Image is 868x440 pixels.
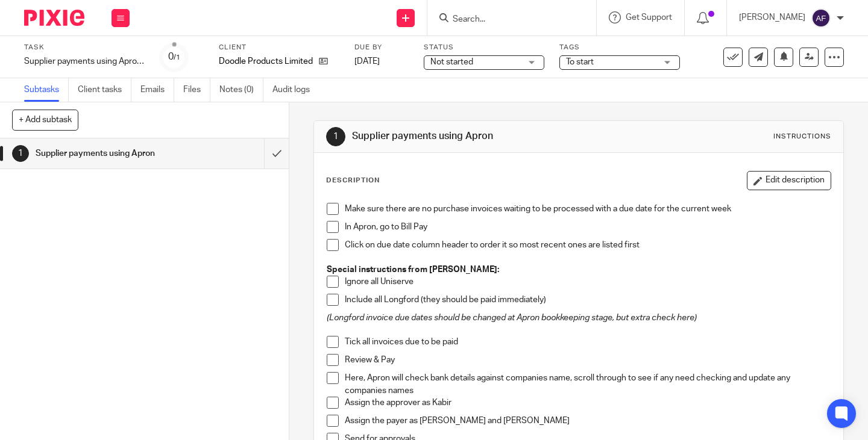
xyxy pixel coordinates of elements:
label: Status [424,43,544,52]
a: Notes (0) [219,78,263,102]
button: + Add subtask [12,110,78,130]
p: Click on due date column header to order it so most recent ones are listed first [345,239,831,251]
p: Tick all invoices due to be paid [345,336,831,348]
h1: Supplier payments using Apron [36,144,180,163]
label: Tags [559,43,680,52]
a: Client tasks [78,78,131,102]
span: Get Support [626,13,672,22]
h1: Supplier payments using Apron [352,130,605,143]
p: Review & Pay [345,354,831,366]
p: Doodle Products Limited [219,55,313,67]
div: 0 [168,50,180,64]
a: Files [183,78,210,102]
div: Instructions [773,132,831,141]
button: Edit description [747,171,831,190]
label: Client [219,43,339,52]
img: Pixie [24,10,84,26]
label: Due by [354,43,409,52]
p: Make sure there are no purchase invoices waiting to be processed with a due date for the current ... [345,203,831,215]
img: svg%3E [811,8,831,28]
a: Subtasks [24,78,69,102]
div: 1 [326,127,345,146]
em: (Longford invoice due dates should be changed at Apron bookkeeping stage, but extra check here) [327,314,697,322]
label: Task [24,43,145,52]
p: Description [326,176,380,185]
a: Emails [140,78,174,102]
small: /1 [174,54,180,61]
p: In Apron, go to Bill Pay [345,221,831,233]
input: Search [451,14,560,25]
p: Assign the payer as [PERSON_NAME] and [PERSON_NAME] [345,415,831,427]
span: Not started [430,58,473,66]
div: 1 [12,145,29,162]
p: Assign the approver as Kabir [345,397,831,409]
div: Supplier payments using Apron WEEKLY - Doodle Products Limited [24,55,145,67]
p: Ignore all Uniserve [345,276,831,288]
p: [PERSON_NAME] [739,11,805,23]
p: Here, Apron will check bank details against companies name, scroll through to see if any need che... [345,372,831,397]
p: Include all Longford (they should be paid immediately) [345,294,831,306]
strong: Special instructions from [PERSON_NAME]: [327,265,499,274]
span: [DATE] [354,57,380,66]
a: Audit logs [272,78,319,102]
span: To start [566,58,594,66]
